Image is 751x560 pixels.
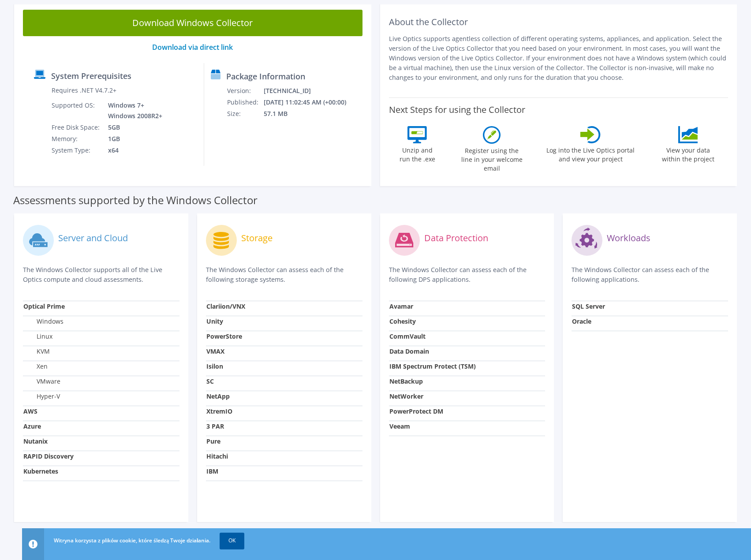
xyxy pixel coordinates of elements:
strong: PowerStore [206,332,242,340]
strong: Cohesity [389,317,416,325]
strong: Kubernetes [23,467,58,475]
label: Requires .NET V4.7.2+ [52,86,116,95]
label: KVM [23,347,50,356]
td: 57.1 MB [263,108,358,119]
a: OK [220,533,244,549]
label: Register using the line in your welcome email [459,144,525,173]
label: Data Protection [424,234,488,243]
strong: SC [206,377,214,385]
strong: RAPID Discovery [23,452,74,460]
label: Storage [241,234,273,243]
label: Server and Cloud [58,234,128,243]
label: System Prerequisites [51,71,131,80]
label: Log into the Live Optics portal and view your project [546,143,635,164]
strong: Nutanix [23,437,48,445]
label: Next Steps for using the Collector [389,105,525,115]
td: 5GB [101,122,164,133]
label: Package Information [226,72,305,81]
p: The Windows Collector can assess each of the following storage systems. [206,265,362,284]
label: Hyper-V [23,392,60,401]
label: Linux [23,332,52,341]
strong: PowerProtect DM [389,407,443,415]
strong: Oracle [572,317,591,325]
label: Unzip and run the .exe [397,143,437,164]
a: Download Windows Collector [23,10,362,36]
strong: Unity [206,317,223,325]
p: The Windows Collector can assess each of the following DPS applications. [389,265,546,284]
td: Memory: [51,133,101,145]
strong: XtremIO [206,407,232,415]
p: The Windows Collector can assess each of the following applications. [572,265,728,284]
td: Free Disk Space: [51,122,101,133]
td: Supported OS: [51,100,101,122]
label: Windows [23,317,64,326]
strong: IBM Spectrum Protect (TSM) [389,362,476,370]
strong: NetBackup [389,377,423,385]
strong: AWS [23,407,37,415]
strong: Isilon [206,362,223,370]
a: Download via direct link [152,42,233,52]
strong: SQL Server [572,302,605,310]
td: System Type: [51,145,101,156]
label: Workloads [607,234,650,243]
td: [TECHNICAL_ID] [263,85,358,97]
strong: VMAX [206,347,224,355]
h2: About the Collector [389,17,729,27]
label: Xen [23,362,48,371]
td: Size: [227,108,263,119]
strong: Data Domain [389,347,429,355]
label: VMware [23,377,60,386]
strong: 3 PAR [206,422,224,430]
strong: IBM [206,467,218,475]
strong: Avamar [389,302,413,310]
strong: Clariion/VNX [206,302,245,310]
strong: Azure [23,422,41,430]
td: Windows 7+ Windows 2008R2+ [101,100,164,122]
strong: Hitachi [206,452,228,460]
p: Live Optics supports agentless collection of different operating systems, appliances, and applica... [389,34,729,82]
label: Assessments supported by the Windows Collector [13,196,258,205]
strong: NetWorker [389,392,423,400]
td: 1GB [101,133,164,145]
td: [DATE] 11:02:45 AM (+00:00) [263,97,358,108]
strong: Pure [206,437,220,445]
strong: CommVault [389,332,426,340]
strong: Optical Prime [23,302,65,310]
strong: Veeam [389,422,410,430]
p: The Windows Collector supports all of the Live Optics compute and cloud assessments. [23,265,179,284]
td: Version: [227,85,263,97]
strong: NetApp [206,392,230,400]
td: x64 [101,145,164,156]
span: Witryna korzysta z plików cookie, które śledzą Twoje działania. [54,537,210,544]
label: View your data within the project [656,143,720,164]
td: Published: [227,97,263,108]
